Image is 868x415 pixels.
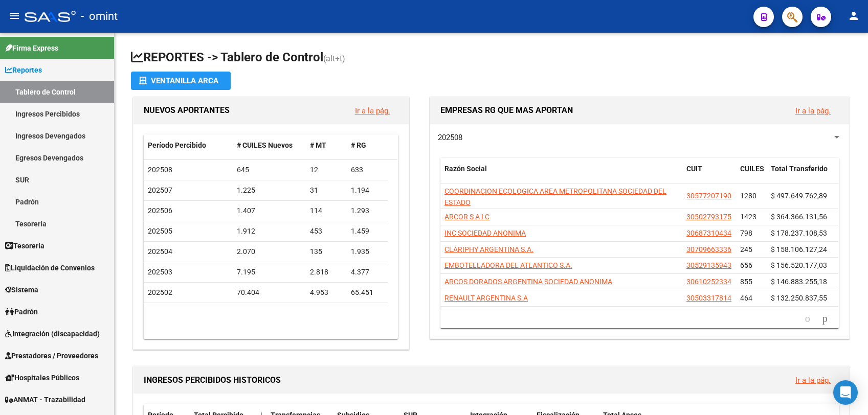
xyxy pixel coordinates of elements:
datatable-header-cell: Total Transferido [767,158,838,192]
span: 202506 [148,206,172,215]
span: (alt+t) [323,54,345,63]
datatable-header-cell: # RG [347,134,388,156]
a: Ir a la pág. [355,106,390,116]
div: 4.953 [310,287,343,298]
span: Firma Express [5,42,58,54]
datatable-header-cell: # MT [306,134,347,156]
span: $ 146.883.255,18 [771,278,827,286]
span: Hospitales Públicos [5,372,79,383]
datatable-header-cell: CUILES [736,158,767,192]
span: 202505 [148,227,172,235]
datatable-header-cell: CUIT [682,158,736,192]
div: 12 [310,164,343,176]
div: 645 [237,164,302,176]
span: INGRESOS PERCIBIDOS HISTORICOS [144,375,281,385]
span: NUEVOS APORTANTES [144,105,230,115]
div: 4.377 [351,266,384,278]
span: CLARIPHY ARGENTINA S.A. [444,245,533,253]
span: $ 364.366.131,56 [771,213,827,221]
span: 30529135943 [686,261,731,269]
span: 202508 [148,166,172,174]
div: 65.451 [351,287,384,298]
div: 1.194 [351,185,384,196]
div: 1.407 [237,205,302,217]
span: # MT [310,141,326,149]
div: 1.459 [351,225,384,237]
span: INC SOCIEDAD ANONIMA [444,229,526,237]
div: 135 [310,246,343,258]
span: Reportes [5,64,42,76]
div: 633 [351,164,384,176]
datatable-header-cell: Período Percibido [144,134,233,156]
div: Open Intercom Messenger [833,380,858,405]
span: EMPRESAS RG QUE MAS APORTAN [440,105,573,115]
span: Sistema [5,284,38,295]
div: 2.818 [310,266,343,278]
span: 202504 [148,247,172,256]
span: Padrón [5,306,38,317]
div: 70.404 [237,287,302,298]
span: 855 [740,278,752,286]
div: 2.070 [237,246,302,258]
span: $ 158.106.127,24 [771,245,827,253]
span: RENAULT ARGENTINA S.A [444,294,528,302]
button: Ir a la pág. [787,371,839,389]
span: 30577207190 [686,192,731,200]
a: Ir a la pág. [795,106,831,116]
span: Período Percibido [148,141,206,149]
datatable-header-cell: # CUILES Nuevos [233,134,306,156]
div: 1.293 [351,205,384,217]
span: $ 178.237.108,53 [771,229,827,237]
span: 202507 [148,186,172,194]
span: 202508 [438,133,462,142]
div: 31 [310,185,343,196]
span: 30687310434 [686,229,731,237]
div: Ventanilla ARCA [139,72,222,90]
div: 7.195 [237,266,302,278]
button: Ir a la pág. [347,101,398,120]
span: 202502 [148,288,172,296]
div: 1.225 [237,185,302,196]
span: ARCOS DORADOS ARGENTINA SOCIEDAD ANONIMA [444,278,612,286]
span: Prestadores / Proveedores [5,350,98,361]
span: $ 132.250.837,55 [771,294,827,302]
span: 1280 [740,192,756,200]
span: $ 156.520.177,03 [771,261,827,269]
a: go to previous page [800,313,815,325]
datatable-header-cell: Razón Social [440,158,682,192]
button: Ventanilla ARCA [131,72,231,90]
span: CUIT [686,165,702,173]
span: ARCOR S A I C [444,213,489,221]
span: 245 [740,245,752,253]
span: # CUILES Nuevos [237,141,293,149]
span: # RG [351,141,366,149]
span: Liquidación de Convenios [5,262,95,273]
h1: REPORTES -> Tablero de Control [131,49,852,67]
span: 30503317814 [686,294,731,302]
div: 453 [310,225,343,237]
span: 798 [740,229,752,237]
span: 30709663336 [686,245,731,253]
span: ANMAT - Trazabilidad [5,394,85,405]
span: Tesorería [5,240,44,251]
span: 464 [740,294,752,302]
mat-icon: person [848,10,860,22]
span: Total Transferido [771,165,828,173]
div: 1.935 [351,246,384,258]
mat-icon: menu [8,10,20,22]
div: 1.912 [237,225,302,237]
span: EMBOTELLADORA DEL ATLANTICO S.A. [444,261,572,269]
a: go to next page [818,313,832,325]
div: 114 [310,205,343,217]
span: COORDINACION ECOLOGICA AREA METROPOLITANA SOCIEDAD DEL ESTADO [444,187,666,207]
span: 656 [740,261,752,269]
span: 202503 [148,268,172,276]
button: Ir a la pág. [787,101,839,120]
span: 1423 [740,213,756,221]
span: - omint [81,5,118,28]
span: Integración (discapacidad) [5,328,100,339]
span: 30610252334 [686,278,731,286]
span: 30502793175 [686,213,731,221]
span: $ 497.649.762,89 [771,192,827,200]
span: Razón Social [444,165,487,173]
